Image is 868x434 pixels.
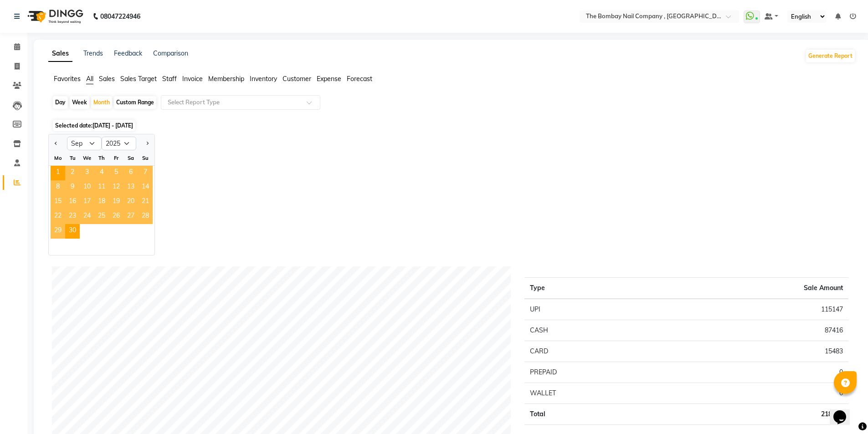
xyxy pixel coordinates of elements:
td: Total [524,404,664,425]
span: Forecast [347,75,372,83]
div: Custom Range [114,96,156,109]
div: Friday, September 19, 2025 [109,195,123,209]
span: 16 [65,195,80,209]
div: Thursday, September 25, 2025 [94,209,109,224]
span: Sales [99,75,115,83]
div: Saturday, September 20, 2025 [123,195,138,209]
span: 20 [123,195,138,209]
div: Monday, September 22, 2025 [51,209,65,224]
span: Customer [282,75,311,83]
span: 24 [80,209,94,224]
td: 115147 [664,299,848,320]
div: Day [53,96,68,109]
span: [DATE] - [DATE] [92,122,133,129]
b: 08047224946 [100,4,140,29]
div: Su [138,151,153,165]
span: 14 [138,180,153,195]
div: Sunday, September 7, 2025 [138,166,153,180]
div: Th [94,151,109,165]
button: Previous month [52,136,60,151]
div: Sa [123,151,138,165]
button: Next month [144,136,151,151]
span: 1 [51,166,65,180]
div: Thursday, September 4, 2025 [94,166,109,180]
span: Invoice [182,75,203,83]
td: CARD [524,341,664,362]
span: All [86,75,93,83]
td: CASH [524,320,664,341]
span: 11 [94,180,109,195]
span: 17 [80,195,94,209]
span: 23 [65,209,80,224]
td: 15483 [664,341,848,362]
div: Tuesday, September 2, 2025 [65,166,80,180]
select: Select month [67,137,102,150]
div: Monday, September 1, 2025 [51,166,65,180]
td: 87416 [664,320,848,341]
select: Select year [102,137,136,150]
a: Feedback [114,49,142,57]
span: 18 [94,195,109,209]
span: 4 [94,166,109,180]
td: WALLET [524,383,664,404]
div: Tuesday, September 30, 2025 [65,224,80,239]
div: Saturday, September 13, 2025 [123,180,138,195]
div: Thursday, September 11, 2025 [94,180,109,195]
span: 10 [80,180,94,195]
td: 0 [664,362,848,383]
span: Selected date: [53,120,135,131]
span: 29 [51,224,65,239]
div: Wednesday, September 24, 2025 [80,209,94,224]
td: 0 [664,383,848,404]
span: 6 [123,166,138,180]
div: Wednesday, September 10, 2025 [80,180,94,195]
div: Monday, September 8, 2025 [51,180,65,195]
a: Comparison [153,49,188,57]
button: Generate Report [806,50,855,62]
div: Sunday, September 14, 2025 [138,180,153,195]
div: Month [91,96,112,109]
div: Sunday, September 21, 2025 [138,195,153,209]
div: Tuesday, September 9, 2025 [65,180,80,195]
div: Sunday, September 28, 2025 [138,209,153,224]
span: Staff [162,75,177,83]
span: 22 [51,209,65,224]
td: UPI [524,299,664,320]
span: 30 [65,224,80,239]
div: Friday, September 12, 2025 [109,180,123,195]
span: 2 [65,166,80,180]
div: Friday, September 5, 2025 [109,166,123,180]
td: 218046 [664,404,848,425]
span: 13 [123,180,138,195]
span: 28 [138,209,153,224]
div: Thursday, September 18, 2025 [94,195,109,209]
span: 25 [94,209,109,224]
div: Mo [51,151,65,165]
a: Sales [48,46,72,62]
div: Monday, September 29, 2025 [51,224,65,239]
div: Tuesday, September 23, 2025 [65,209,80,224]
span: 21 [138,195,153,209]
div: Wednesday, September 3, 2025 [80,166,94,180]
a: Trends [83,49,103,57]
th: Sale Amount [664,278,848,299]
div: Saturday, September 6, 2025 [123,166,138,180]
div: Monday, September 15, 2025 [51,195,65,209]
div: Tuesday, September 16, 2025 [65,195,80,209]
td: PREPAID [524,362,664,383]
span: 9 [65,180,80,195]
span: 7 [138,166,153,180]
span: 19 [109,195,123,209]
span: Favorites [54,75,81,83]
span: 27 [123,209,138,224]
div: Friday, September 26, 2025 [109,209,123,224]
span: 15 [51,195,65,209]
span: 26 [109,209,123,224]
span: 5 [109,166,123,180]
div: Tu [65,151,80,165]
span: 8 [51,180,65,195]
div: We [80,151,94,165]
span: Membership [208,75,244,83]
iframe: chat widget [830,398,859,425]
span: 12 [109,180,123,195]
